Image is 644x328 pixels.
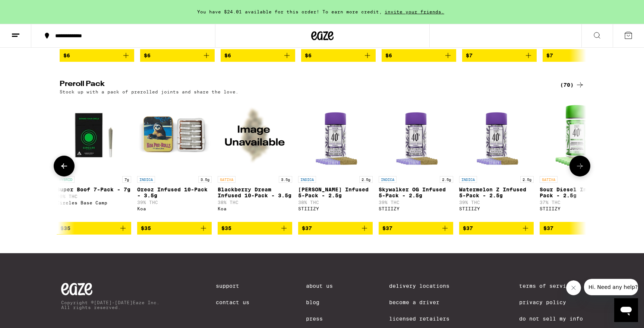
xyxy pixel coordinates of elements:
[137,200,212,205] p: 39% THC
[60,89,239,94] p: Stock up with a pack of prerolled joints and share the love.
[462,49,537,62] button: Add to bag
[298,98,373,222] a: Open page for King Louis XIII Infused 5-Pack - 2.5g from STIIIZY
[379,200,453,205] p: 39% THC
[198,176,212,183] p: 3.5g
[298,187,373,198] p: [PERSON_NAME] Infused 5-Pack - 2.5g
[298,176,316,183] p: INDICA
[459,176,477,183] p: INDICA
[560,80,584,89] a: (70)
[385,52,392,58] span: $6
[224,52,231,58] span: $6
[382,49,456,62] button: Add to bag
[379,98,453,222] a: Open page for Skywalker OG Infused 5-Pack - 2.5g from STIIIZY
[298,206,373,211] div: STIIIZY
[279,176,292,183] p: 3.5g
[519,283,583,289] a: Terms of Service
[218,222,292,235] button: Add to bag
[459,200,534,205] p: 39% THC
[221,49,295,62] button: Add to bag
[305,52,312,58] span: $6
[218,200,292,205] p: 38% THC
[466,52,473,58] span: $7
[540,176,558,183] p: SATIVA
[584,279,638,295] iframe: Message from company
[379,206,453,211] div: STIIIZY
[540,200,614,205] p: 37% THC
[298,98,373,172] img: STIIIZY - King Louis XIII Infused 5-Pack - 2.5g
[519,316,583,322] a: Do Not Sell My Info
[306,283,333,289] a: About Us
[137,222,212,235] button: Add to bag
[57,187,131,192] p: Super Boof 7-Pack - 7g
[137,98,212,222] a: Open page for Oreoz Infused 10-Pack - 3.5g from Koa
[298,200,373,205] p: 38% THC
[218,187,292,198] p: Blackberry Dream Infused 10-Pack - 3.5g
[440,176,453,183] p: 2.5g
[459,187,534,198] p: Watermelon Z Infused 5-Pack - 2.5g
[459,98,534,172] img: STIIIZY - Watermelon Z Infused 5-Pack - 2.5g
[60,80,548,89] h2: Preroll Pack
[459,222,534,235] button: Add to bag
[459,98,534,222] a: Open page for Watermelon Z Infused 5-Pack - 2.5g from STIIIZY
[137,176,155,183] p: INDICA
[57,222,131,235] button: Add to bag
[216,299,249,305] a: Contact Us
[302,225,312,231] span: $37
[379,98,453,172] img: STIIIZY - Skywalker OG Infused 5-Pack - 2.5g
[382,225,392,231] span: $37
[137,206,212,211] div: Koa
[57,98,131,222] a: Open page for Super Boof 7-Pack - 7g from Circles Base Camp
[63,52,70,58] span: $6
[57,200,131,205] div: Circles Base Camp
[140,49,215,62] button: Add to bag
[540,98,614,172] img: STIIIZY - Sour Diesel Infused 5-Pack - 2.5g
[614,298,638,322] iframe: Button to launch messaging window
[57,98,131,172] img: Circles Base Camp - Super Boof 7-Pack - 7g
[57,176,75,183] p: HYBRID
[61,300,160,310] p: Copyright © [DATE]-[DATE] Eaze Inc. All rights reserved.
[218,98,292,222] a: Open page for Blackberry Dream Infused 10-Pack - 3.5g from Koa
[216,283,249,289] a: Support
[221,225,231,231] span: $35
[566,280,581,295] iframe: Close message
[298,222,373,235] button: Add to bag
[540,222,614,235] button: Add to bag
[60,225,70,231] span: $35
[122,176,131,183] p: 7g
[218,98,292,172] img: Koa - Blackberry Dream Infused 10-Pack - 3.5g
[359,176,373,183] p: 2.5g
[137,98,212,172] img: Koa - Oreoz Infused 10-Pack - 3.5g
[546,52,553,58] span: $7
[389,283,463,289] a: Delivery Locations
[141,225,151,231] span: $35
[540,206,614,211] div: STIIIZY
[301,49,376,62] button: Add to bag
[382,9,447,14] span: invite your friends.
[144,52,151,58] span: $6
[379,222,453,235] button: Add to bag
[540,98,614,222] a: Open page for Sour Diesel Infused 5-Pack - 2.5g from STIIIZY
[379,187,453,198] p: Skywalker OG Infused 5-Pack - 2.5g
[543,49,617,62] button: Add to bag
[379,176,397,183] p: INDICA
[218,206,292,211] div: Koa
[459,206,534,211] div: STIIIZY
[306,316,333,322] a: Press
[218,176,236,183] p: SATIVA
[519,299,583,305] a: Privacy Policy
[389,316,463,322] a: Licensed Retailers
[57,194,131,199] p: 20% THC
[137,187,212,198] p: Oreoz Infused 10-Pack - 3.5g
[306,299,333,305] a: Blog
[389,299,463,305] a: Become a Driver
[520,176,534,183] p: 2.5g
[197,9,382,14] span: You have $24.01 available for this order! To earn more credit,
[60,49,134,62] button: Add to bag
[543,225,553,231] span: $37
[463,225,473,231] span: $37
[540,187,614,198] p: Sour Diesel Infused 5-Pack - 2.5g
